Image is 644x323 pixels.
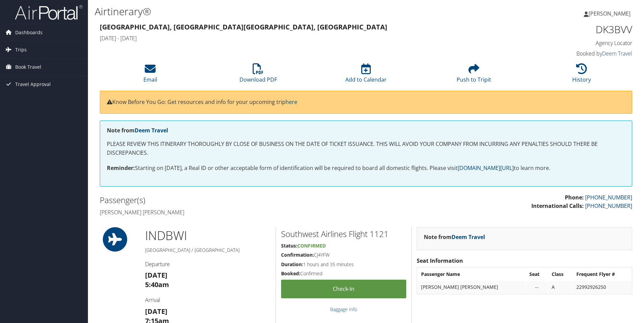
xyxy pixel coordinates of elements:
p: Know Before You Go: Get resources and info for your upcoming trip [107,98,625,107]
span: [PERSON_NAME] [589,10,630,17]
td: 22992926250 [573,281,631,293]
h5: 1 hours and 35 minutes [281,261,406,268]
span: Travel Approval [15,76,51,93]
strong: Reminder: [107,164,135,172]
strong: Status: [281,242,297,249]
h5: CJ4YFW [281,252,406,258]
td: [PERSON_NAME] [PERSON_NAME] [418,281,525,293]
h2: Passenger(s) [100,194,361,206]
th: Passenger Name [418,268,525,280]
a: Email [143,67,157,83]
a: [PHONE_NUMBER] [585,194,632,201]
p: PLEASE REVIEW THIS ITINERARY THOROUGHLY BY CLOSE OF BUSINESS ON THE DATE OF TICKET ISSUANCE. THIS... [107,140,625,157]
a: Deem Travel [452,233,485,241]
th: Frequent Flyer # [573,268,631,280]
a: Deem Travel [135,127,168,134]
a: here [285,98,297,106]
p: Starting on [DATE], a Real ID or other acceptable form of identification will be required to boar... [107,164,625,173]
strong: Note from [107,127,168,134]
a: Push to Tripit [457,67,491,83]
th: Seat [526,268,548,280]
strong: Phone: [565,194,584,201]
a: Check-in [281,280,406,298]
span: Dashboards [15,24,43,41]
h5: [GEOGRAPHIC_DATA] / [GEOGRAPHIC_DATA] [145,247,271,254]
strong: Confirmation: [281,252,314,258]
h1: DK3BVV [507,22,632,37]
strong: [DATE] [145,271,167,280]
strong: Duration: [281,261,303,267]
h4: Booked by [507,50,632,57]
a: [DOMAIN_NAME][URL] [458,164,514,172]
h5: Confirmed [281,270,406,277]
th: Class [548,268,572,280]
h2: Southwest Airlines Flight 1121 [281,228,406,240]
strong: [GEOGRAPHIC_DATA], [GEOGRAPHIC_DATA] [GEOGRAPHIC_DATA], [GEOGRAPHIC_DATA] [100,22,387,31]
h4: [DATE] - [DATE] [100,35,497,42]
a: [PHONE_NUMBER] [585,202,632,210]
span: Confirmed [297,242,326,249]
a: Deem Travel [602,50,632,57]
a: Baggage Info [330,306,357,313]
h4: Departure [145,260,271,268]
img: airportal-logo.png [15,4,83,20]
a: History [572,67,591,83]
strong: Note from [424,233,485,241]
span: Trips [15,41,27,58]
h4: [PERSON_NAME] [PERSON_NAME] [100,209,361,216]
span: Book Travel [15,59,41,76]
strong: Seat Information [417,257,463,264]
h1: Airtinerary® [95,4,456,19]
h4: Agency Locator [507,39,632,47]
a: [PERSON_NAME] [584,3,637,24]
h1: IND BWI [145,227,271,244]
div: -- [529,284,544,290]
strong: [DATE] [145,307,167,316]
strong: Booked: [281,270,300,277]
a: Download PDF [239,67,277,83]
h4: Arrival [145,296,271,304]
a: Add to Calendar [345,67,387,83]
td: A [548,281,572,293]
strong: 5:40am [145,280,169,289]
strong: International Calls: [531,202,584,210]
